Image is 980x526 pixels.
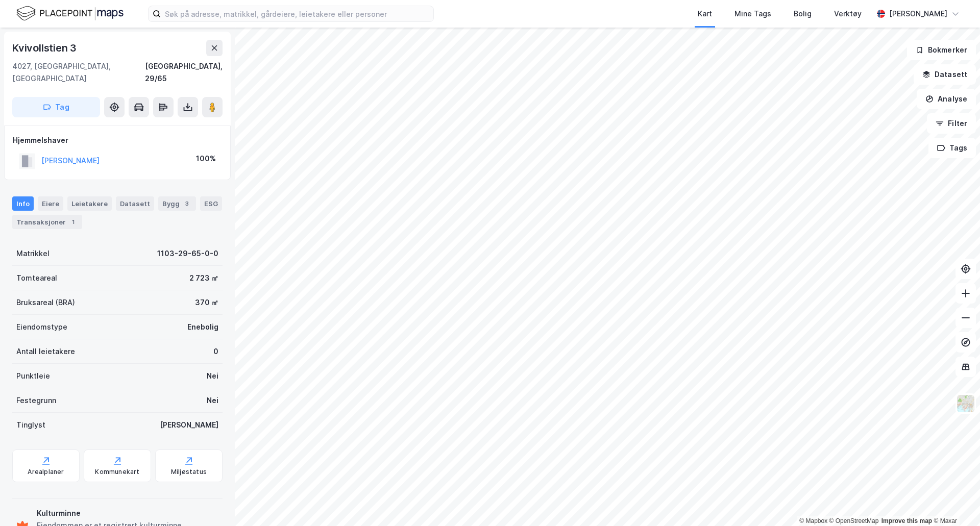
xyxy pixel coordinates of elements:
div: [PERSON_NAME] [889,8,947,20]
div: Nei [207,370,218,382]
div: Tinglyst [16,419,45,431]
img: Z [956,394,975,413]
div: 1 [68,217,78,227]
img: logo.f888ab2527a4732fd821a326f86c7f29.svg [16,5,124,22]
div: Eiere [38,196,63,211]
div: Mine Tags [734,8,771,20]
div: Miljøstatus [171,468,207,476]
div: Matrikkel [16,247,50,260]
div: Antall leietakere [16,345,75,358]
div: Kontrollprogram for chat [929,477,980,526]
div: 370 ㎡ [195,296,218,309]
div: Punktleie [16,370,50,382]
button: Bokmerker [907,40,976,60]
div: Hjemmelshaver [13,134,222,146]
div: Kvivollstien 3 [12,40,79,56]
div: Bolig [794,8,812,20]
div: Kart [698,8,712,20]
div: Nei [207,394,218,407]
iframe: Chat Widget [929,477,980,526]
div: Leietakere [67,196,112,211]
div: Eiendomstype [16,321,67,333]
div: [GEOGRAPHIC_DATA], 29/65 [145,60,223,85]
div: Enebolig [187,321,218,333]
a: Mapbox [799,517,827,524]
div: Info [12,196,34,211]
button: Tags [928,138,976,158]
button: Analyse [917,89,976,109]
a: Improve this map [881,517,932,524]
div: Bygg [158,196,196,211]
div: ESG [200,196,222,211]
div: 0 [213,345,218,358]
div: Kommunekart [95,468,139,476]
div: Bruksareal (BRA) [16,296,75,309]
button: Datasett [914,64,976,85]
div: Kulturminne [37,507,218,519]
div: 4027, [GEOGRAPHIC_DATA], [GEOGRAPHIC_DATA] [12,60,145,85]
div: Arealplaner [28,468,64,476]
div: Festegrunn [16,394,56,407]
div: [PERSON_NAME] [160,419,218,431]
div: Datasett [116,196,154,211]
input: Søk på adresse, matrikkel, gårdeiere, leietakere eller personer [161,6,433,21]
button: Tag [12,97,100,117]
div: Tomteareal [16,272,57,284]
a: OpenStreetMap [829,517,879,524]
div: Transaksjoner [12,215,82,229]
div: 3 [182,198,192,209]
div: Verktøy [834,8,862,20]
div: 1103-29-65-0-0 [157,247,218,260]
div: 2 723 ㎡ [189,272,218,284]
button: Filter [927,113,976,134]
div: 100% [196,153,216,165]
